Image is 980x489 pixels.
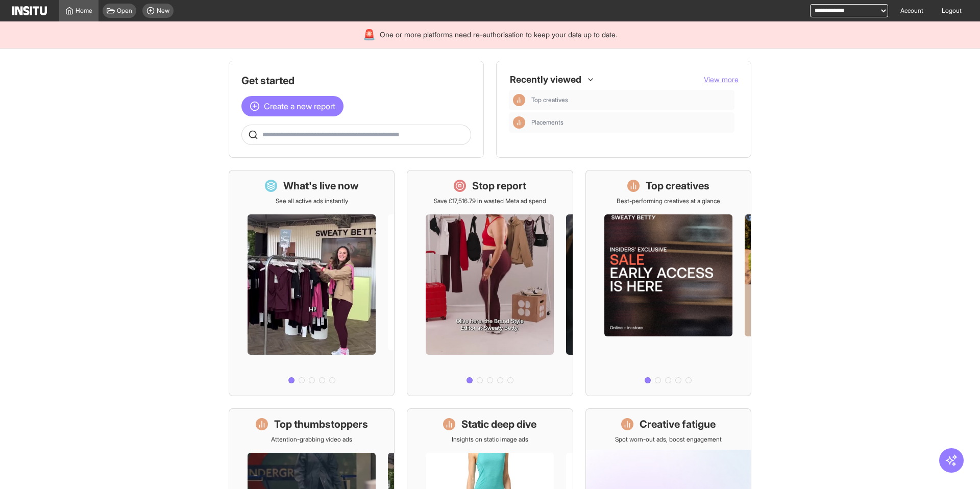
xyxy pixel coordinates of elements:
h1: What's live now [283,179,359,193]
span: Top creatives [531,96,568,104]
span: New [157,7,169,15]
span: Top creatives [531,96,730,104]
h1: Stop report [472,179,526,193]
button: View more [704,75,739,85]
p: Save £17,516.79 in wasted Meta ad spend [434,197,546,205]
h1: Get started [241,74,471,88]
span: Home [76,7,92,15]
span: View more [704,75,739,84]
p: Insights on static image ads [452,435,528,444]
span: Create a new report [264,100,335,112]
button: Create a new report [241,96,344,116]
span: Open [117,7,132,15]
h1: Top thumbstoppers [274,417,368,431]
p: Best-performing creatives at a glance [617,197,720,205]
a: What's live nowSee all active ads instantly [229,170,395,396]
span: Placements [531,118,563,127]
img: Logo [12,6,47,15]
div: 🚨 [363,28,376,42]
span: One or more platforms need re-authorisation to keep your data up to date. [380,30,617,40]
div: Insights [513,94,525,106]
p: Attention-grabbing video ads [271,435,352,444]
h1: Top creatives [646,179,709,193]
p: See all active ads instantly [276,197,348,205]
a: Top creativesBest-performing creatives at a glance [585,170,751,396]
div: Insights [513,116,525,129]
span: Placements [531,118,730,127]
h1: Static deep dive [461,417,536,431]
a: Stop reportSave £17,516.79 in wasted Meta ad spend [407,170,573,396]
